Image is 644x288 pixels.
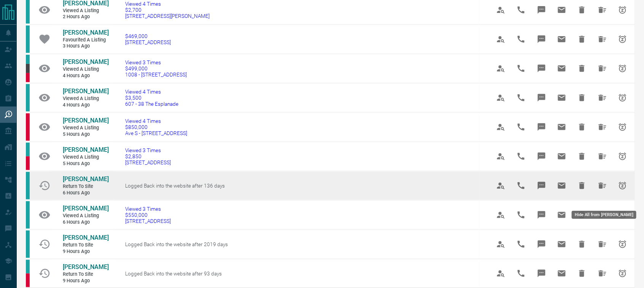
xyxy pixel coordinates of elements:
[614,30,632,48] span: Snooze
[63,175,109,183] span: [PERSON_NAME]
[63,271,108,278] span: Return to Site
[553,206,571,224] span: Email
[63,161,108,167] span: 5 hours ago
[63,117,108,125] a: [PERSON_NAME]
[533,1,551,19] span: Message
[593,177,612,195] span: Hide All from Tetiana GOFMAN
[125,33,171,39] span: $469,000
[26,231,30,258] div: condos.ca
[512,1,530,19] span: Call
[492,235,510,253] span: View Profile
[573,235,591,253] span: Hide
[63,154,108,161] span: Viewed a Listing
[26,260,30,274] div: condos.ca
[63,175,108,183] a: [PERSON_NAME]
[63,58,108,66] a: [PERSON_NAME]
[26,143,30,156] div: condos.ca
[492,177,510,195] span: View Profile
[573,89,591,107] span: Hide
[125,1,210,19] a: Viewed 4 Times$2,700[STREET_ADDRESS][PERSON_NAME]
[512,206,530,224] span: Call
[125,101,178,107] span: 607 - 38 The Esplanade
[614,118,632,136] span: Snooze
[125,118,187,124] span: Viewed 4 Times
[125,59,187,78] a: Viewed 3 Times$499,0001008 - [STREET_ADDRESS]
[26,55,30,64] div: condos.ca
[573,118,591,136] span: Hide
[63,88,109,95] span: [PERSON_NAME]
[63,234,108,242] a: [PERSON_NAME]
[125,147,171,153] span: Viewed 3 Times
[63,234,109,241] span: [PERSON_NAME]
[26,25,30,53] div: condos.ca
[63,190,108,196] span: 6 hours ago
[125,65,187,72] span: $499,000
[492,147,510,165] span: View Profile
[63,278,108,284] span: 9 hours ago
[553,147,571,165] span: Email
[125,89,178,95] span: Viewed 4 Times
[125,153,171,159] span: $2,850
[63,8,108,14] span: Viewed a Listing
[125,241,228,247] span: Logged Back into the website after 2019 days
[125,212,171,218] span: $550,000
[63,205,109,212] span: [PERSON_NAME]
[492,206,510,224] span: View Profile
[125,118,187,136] a: Viewed 4 Times$850,000Ave S - [STREET_ADDRESS]
[63,88,108,95] a: [PERSON_NAME]
[63,29,109,36] span: [PERSON_NAME]
[533,89,551,107] span: Message
[593,147,612,165] span: Hide All from Paul Bako
[125,206,171,224] a: Viewed 3 Times$550,000[STREET_ADDRESS]
[63,66,108,73] span: Viewed a Listing
[573,264,591,283] span: Hide
[593,1,612,19] span: Hide All from Johanna Arias
[614,89,632,107] span: Snooze
[125,147,171,165] a: Viewed 3 Times$2,850[STREET_ADDRESS]
[26,64,30,73] div: mrloft.ca
[593,89,612,107] span: Hide All from Kaynat Chowdhury
[614,1,632,19] span: Snooze
[533,147,551,165] span: Message
[63,37,108,43] span: Favourited a Listing
[125,33,171,45] a: $469,000[STREET_ADDRESS]
[553,89,571,107] span: Email
[553,118,571,136] span: Email
[63,263,109,270] span: [PERSON_NAME]
[63,146,109,153] span: [PERSON_NAME]
[26,274,30,287] div: property.ca
[125,1,210,7] span: Viewed 4 Times
[63,242,108,248] span: Return to Site
[63,248,108,255] span: 9 hours ago
[63,219,108,226] span: 6 hours ago
[125,13,210,19] span: [STREET_ADDRESS][PERSON_NAME]
[492,264,510,283] span: View Profile
[63,205,108,213] a: [PERSON_NAME]
[125,183,225,189] span: Logged Back into the website after 136 days
[553,1,571,19] span: Email
[125,218,171,224] span: [STREET_ADDRESS]
[125,124,187,130] span: $850,000
[533,30,551,48] span: Message
[125,270,222,277] span: Logged Back into the website after 93 days
[63,14,108,20] span: 2 hours ago
[553,59,571,78] span: Email
[573,30,591,48] span: Hide
[533,59,551,78] span: Message
[125,159,171,165] span: [STREET_ADDRESS]
[125,130,187,136] span: Ave S - [STREET_ADDRESS]
[553,235,571,253] span: Email
[63,263,108,271] a: [PERSON_NAME]
[533,206,551,224] span: Message
[533,118,551,136] span: Message
[512,147,530,165] span: Call
[63,183,108,190] span: Return to Site
[512,177,530,195] span: Call
[26,156,30,170] div: property.ca
[533,177,551,195] span: Message
[26,84,30,111] div: condos.ca
[63,117,109,124] span: [PERSON_NAME]
[63,43,108,49] span: 3 hours ago
[63,73,108,79] span: 4 hours ago
[26,113,30,141] div: property.ca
